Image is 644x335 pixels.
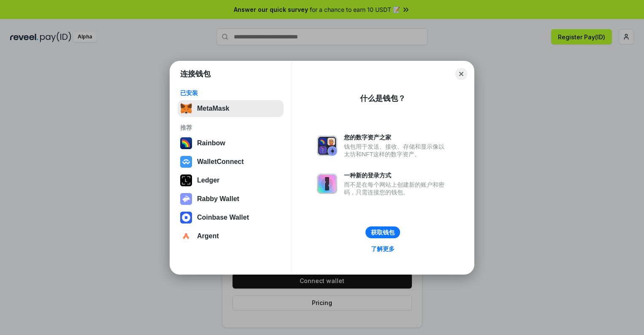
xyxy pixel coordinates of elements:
img: svg+xml,%3Csvg%20width%3D%2228%22%20height%3D%2228%22%20viewBox%3D%220%200%2028%2028%22%20fill%3D... [180,156,192,168]
div: Rabby Wallet [197,195,239,203]
div: 推荐 [180,124,281,131]
button: Ledger [178,172,284,189]
div: WalletConnect [197,158,244,166]
button: Rainbow [178,135,284,152]
div: 钱包用于发送、接收、存储和显示像以太坊和NFT这样的数字资产。 [344,143,449,158]
img: svg+xml,%3Csvg%20xmlns%3D%22http%3A%2F%2Fwww.w3.org%2F2000%2Fsvg%22%20fill%3D%22none%22%20viewBox... [317,174,337,194]
img: svg+xml,%3Csvg%20width%3D%2228%22%20height%3D%2228%22%20viewBox%3D%220%200%2028%2028%22%20fill%3D... [180,212,192,223]
div: Rainbow [197,139,225,147]
button: 获取钱包 [365,226,400,238]
img: svg+xml,%3Csvg%20width%3D%22120%22%20height%3D%22120%22%20viewBox%3D%220%200%20120%20120%22%20fil... [180,137,192,149]
div: 获取钱包 [371,229,395,236]
div: 已安装 [180,89,281,97]
img: svg+xml,%3Csvg%20xmlns%3D%22http%3A%2F%2Fwww.w3.org%2F2000%2Fsvg%22%20fill%3D%22none%22%20viewBox... [180,193,192,205]
div: 您的数字资产之家 [344,133,449,141]
img: svg+xml,%3Csvg%20xmlns%3D%22http%3A%2F%2Fwww.w3.org%2F2000%2Fsvg%22%20width%3D%2228%22%20height%3... [180,174,192,186]
button: Rabby Wallet [178,191,284,207]
div: Argent [197,232,219,240]
div: Ledger [197,177,219,184]
div: 什么是钱包？ [360,93,406,103]
img: svg+xml,%3Csvg%20xmlns%3D%22http%3A%2F%2Fwww.w3.org%2F2000%2Fsvg%22%20fill%3D%22none%22%20viewBox... [317,136,337,156]
img: svg+xml,%3Csvg%20width%3D%2228%22%20height%3D%2228%22%20viewBox%3D%220%200%2028%2028%22%20fill%3D... [180,230,192,242]
button: Coinbase Wallet [178,209,284,226]
img: svg+xml,%3Csvg%20fill%3D%22none%22%20height%3D%2233%22%20viewBox%3D%220%200%2035%2033%22%20width%... [180,103,192,114]
button: WalletConnect [178,153,284,170]
div: Coinbase Wallet [197,214,249,221]
button: Argent [178,228,284,245]
div: MetaMask [197,105,229,112]
h1: 连接钱包 [180,69,211,79]
div: 一种新的登录方式 [344,172,449,179]
div: 了解更多 [371,245,395,253]
button: MetaMask [178,100,284,117]
a: 了解更多 [366,243,400,254]
button: Close [455,68,467,80]
div: 而不是在每个网站上创建新的账户和密码，只需连接您的钱包。 [344,181,449,196]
